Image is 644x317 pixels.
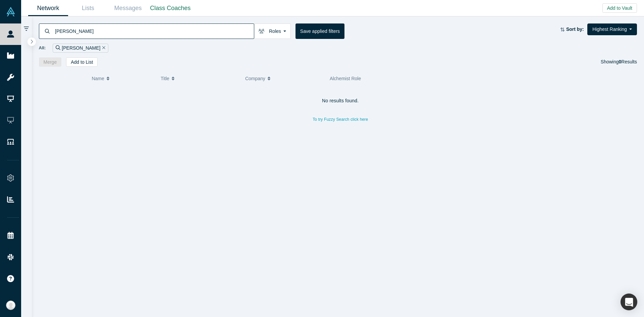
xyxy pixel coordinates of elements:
span: Company [245,71,265,86]
h4: No results found. [39,98,642,104]
div: Showing [601,57,637,67]
button: Remove Filter [100,44,105,52]
button: Save applied filters [296,23,344,39]
button: Roles [254,23,291,39]
button: Name [92,71,154,86]
a: Messages [108,0,148,16]
span: All: [39,45,46,51]
div: [PERSON_NAME] [53,44,108,53]
span: Results [619,59,637,64]
input: Search by name, title, company, summary, expertise, investment criteria or topics of focus [54,23,254,39]
button: Title [161,71,238,86]
button: To try Fuzzy Search click here [308,115,373,124]
button: Merge [39,57,62,67]
img: Alchemist Vault Logo [6,7,15,16]
a: Lists [68,0,108,16]
span: Title [161,71,169,86]
a: Network [28,0,68,16]
strong: Sort by: [566,27,584,32]
img: Anna Sanchez's Account [6,301,15,310]
a: Class Coaches [148,0,193,16]
button: Company [245,71,323,86]
button: Highest Ranking [587,23,637,35]
span: Alchemist Role [330,76,361,81]
span: Name [92,71,104,86]
button: Add to Vault [602,3,637,13]
button: Add to List [66,57,98,67]
strong: 0 [619,59,622,64]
